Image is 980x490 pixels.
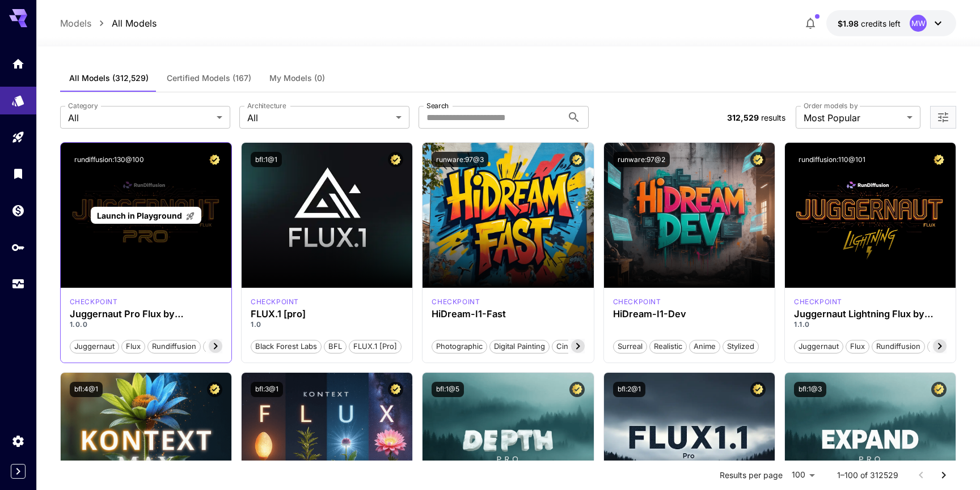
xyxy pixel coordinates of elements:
button: Certified Model – Vetted for best performance and includes a commercial license. [207,152,222,167]
span: All [247,111,391,125]
button: rundiffusion [872,339,925,353]
button: pro [203,339,224,353]
button: Black Forest Labs [251,339,322,353]
span: Realistic [650,341,686,352]
h3: FLUX.1 [pro] [251,309,403,319]
div: Playground [11,130,25,144]
span: Photographic [432,341,487,352]
span: rundiffusion [872,341,924,352]
p: checkpoint [70,297,118,307]
p: 1.0.0 [70,319,222,330]
span: Most Popular [804,111,902,125]
span: $1.98 [838,19,861,28]
div: $1.9819 [838,18,901,29]
button: Digital Painting [489,339,550,353]
button: rundiffusion:130@100 [70,152,149,167]
label: Architecture [247,101,286,110]
span: All Models (312,529) [69,73,149,83]
div: HiDream-I1-Fast [432,309,584,319]
button: bfl:1@1 [251,152,282,167]
span: Black Forest Labs [251,341,321,352]
button: Certified Model – Vetted for best performance and includes a commercial license. [388,152,403,167]
button: bfl:2@1 [613,382,645,397]
button: Realistic [649,339,687,353]
span: juggernaut [70,341,119,352]
p: 1.1.0 [794,319,947,330]
button: runware:97@2 [613,152,670,167]
span: flux [122,341,145,352]
span: Digital Painting [490,341,549,352]
nav: breadcrumb [60,16,157,30]
p: checkpoint [613,297,661,307]
button: Stylized [723,339,759,353]
button: Photographic [432,339,487,353]
div: HiDream Fast [432,297,480,307]
h3: Juggernaut Lightning Flux by RunDiffusion [794,309,947,319]
p: 1.0 [251,319,403,330]
button: runware:97@3 [432,152,488,167]
p: checkpoint [794,297,842,307]
button: Go to next page [932,464,955,487]
div: API Keys [11,240,25,254]
span: pro [204,341,223,352]
label: Category [68,101,98,110]
div: HiDream Dev [613,297,661,307]
button: Open more filters [936,110,950,125]
p: Results per page [720,470,783,481]
button: FLUX.1 [pro] [349,339,402,353]
span: Cinematic [552,341,595,352]
button: schnell [927,339,962,353]
p: All Models [112,16,157,30]
h3: Juggernaut Pro Flux by RunDiffusion [70,309,222,319]
span: flux [846,341,869,352]
a: Launch in Playground [91,207,201,224]
div: FLUX.1 D [794,297,842,307]
span: Stylized [723,341,758,352]
div: Usage [11,277,25,291]
div: Library [11,167,25,181]
button: Certified Model – Vetted for best performance and includes a commercial license. [931,382,947,397]
span: credits left [861,19,901,28]
div: Settings [11,434,25,448]
span: FLUX.1 [pro] [349,341,401,352]
p: 1–100 of 312529 [837,470,898,481]
button: Expand sidebar [11,464,26,479]
div: Wallet [11,203,25,218]
span: juggernaut [795,341,843,352]
span: My Models (0) [269,73,325,83]
p: checkpoint [251,297,299,307]
a: Models [60,16,91,30]
button: Surreal [613,339,647,353]
span: results [761,113,785,122]
button: bfl:1@3 [794,382,826,397]
label: Search [426,101,449,110]
h3: HiDream-I1-Dev [613,309,766,319]
button: flux [846,339,869,353]
span: Anime [690,341,720,352]
button: bfl:1@5 [432,382,464,397]
span: rundiffusion [148,341,200,352]
button: Certified Model – Vetted for best performance and includes a commercial license. [569,382,585,397]
div: fluxpro [251,297,299,307]
span: schnell [928,341,961,352]
button: BFL [324,339,347,353]
span: Certified Models (167) [167,73,251,83]
div: Models [11,90,25,104]
button: $1.9819MW [826,10,956,36]
button: Certified Model – Vetted for best performance and includes a commercial license. [569,152,585,167]
span: 312,529 [727,113,759,122]
button: Certified Model – Vetted for best performance and includes a commercial license. [750,382,766,397]
span: All [68,111,212,125]
button: Certified Model – Vetted for best performance and includes a commercial license. [388,382,403,397]
button: juggernaut [794,339,843,353]
span: BFL [324,341,346,352]
span: Launch in Playground [97,211,182,220]
div: MW [910,15,927,32]
button: juggernaut [70,339,119,353]
div: 100 [787,467,819,483]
